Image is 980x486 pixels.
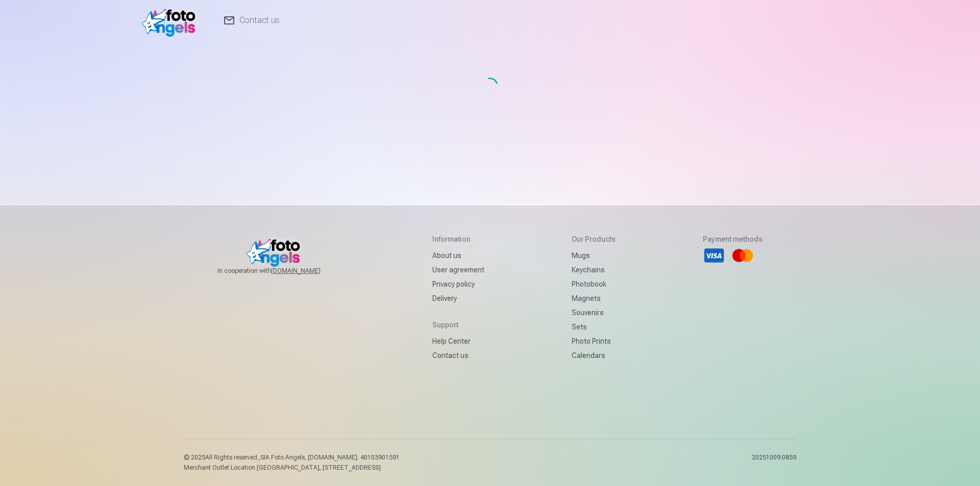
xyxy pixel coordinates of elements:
span: SIA Foto Angels, [DOMAIN_NAME]. 40103901591 [260,454,400,461]
a: Mugs [572,248,616,263]
h5: Our products [572,234,616,244]
li: Mastercard [731,244,754,267]
a: Delivery [432,291,484,305]
a: Magnets [572,291,616,305]
h5: Payment methods [703,234,763,244]
a: Privacy policy [432,277,484,291]
a: Contact us [432,348,484,363]
p: © 2025 All Rights reserved. , [184,453,400,462]
li: Visa [703,244,725,267]
a: Sets [572,320,616,334]
a: About us [432,248,484,263]
h5: Information [432,234,484,244]
a: [DOMAIN_NAME] [271,267,345,275]
a: User agreement [432,263,484,277]
a: Photo prints [572,334,616,348]
a: Keychains [572,263,616,277]
a: Help Center [432,334,484,348]
a: Photobook [572,277,616,291]
a: Calendars [572,348,616,363]
h5: Support [432,320,484,330]
img: /v1 [142,4,201,37]
p: 20251009.0859 [752,453,796,472]
span: In cooperation with [217,267,345,275]
a: Souvenirs [572,305,616,320]
p: Merchant Outlet Location [GEOGRAPHIC_DATA], [STREET_ADDRESS] [184,464,400,472]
